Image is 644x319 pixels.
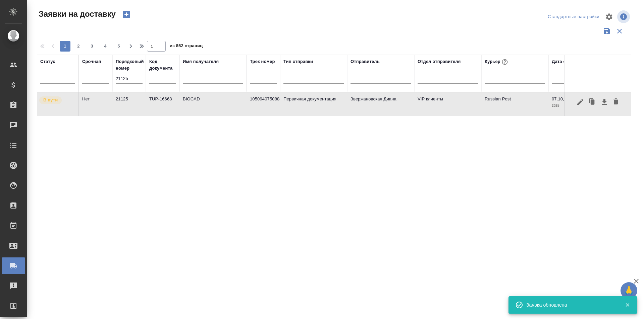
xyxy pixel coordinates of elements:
button: Сбросить фильтры [613,25,626,37]
div: Заявка принята в работу [39,96,75,105]
td: VIP клиенты [414,92,481,116]
div: split button [546,12,601,22]
td: Russian Post [481,92,548,116]
div: Код документа [149,58,176,72]
td: Нет [79,92,112,116]
span: 🙏 [623,284,635,298]
div: Курьер [485,58,509,66]
button: Сохранить фильтры [600,25,613,37]
button: Создать [118,9,135,20]
p: В пути [43,97,58,103]
div: Имя получателя [183,58,219,65]
button: 2 [73,41,84,52]
button: 5 [113,41,124,52]
span: 4 [100,43,111,50]
button: 🙏 [621,282,637,299]
div: Отправитель [351,58,380,65]
span: Настроить таблицу [601,9,617,25]
div: Тип отправки [283,58,313,65]
button: При выборе курьера статус заявки автоматически поменяется на «Принята» [500,58,509,66]
button: Редактировать [575,96,586,108]
span: 2 [73,43,84,50]
div: Порядковый номер [116,58,144,72]
button: Скачать [599,96,610,108]
p: 07.10, [552,96,564,101]
td: BIOCAD [179,92,247,116]
button: Клонировать [586,96,599,108]
div: Статус [40,58,55,65]
td: Первичная документация [280,92,347,116]
td: 21125 [112,92,146,116]
div: Отдел отправителя [418,58,461,65]
td: TUP-16668 [146,92,179,116]
span: 3 [87,43,97,50]
button: 3 [87,41,97,52]
td: 10509407508845 [247,92,280,116]
td: Звержановская Диана [347,92,414,116]
div: Срочная [82,58,101,65]
button: Закрыть [621,302,634,308]
span: из 852 страниц [170,42,203,52]
p: 2025 [552,102,595,109]
button: 4 [100,41,111,52]
button: Удалить [610,96,622,108]
span: 5 [113,43,124,50]
div: Трек номер [250,58,275,65]
span: Посмотреть информацию [617,10,631,23]
div: Дата создания [552,58,584,65]
div: Заявка обновлена [526,302,615,308]
span: Заявки на доставку [37,9,116,19]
